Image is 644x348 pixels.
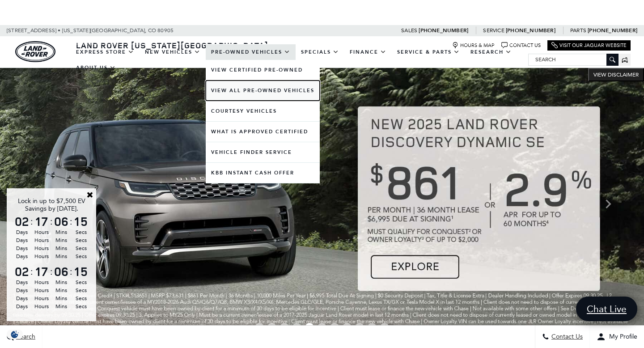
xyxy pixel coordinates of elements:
span: Mins [53,294,70,302]
a: Research [465,44,517,60]
a: View All Pre-Owned Vehicles [206,81,320,101]
a: [PHONE_NUMBER] [506,27,555,34]
span: Go to slide 6 [318,323,326,332]
span: Go to slide 11 [380,323,389,332]
span: Lock in up to $7,500 EV Savings by [DATE]. [18,197,85,212]
span: Days [13,286,30,294]
a: New Vehicles [140,44,206,60]
a: Service & Parts [392,44,465,60]
span: Hours [33,236,50,244]
a: What Is Approved Certified [206,122,320,142]
span: : [30,265,33,278]
span: Go to slide 5 [305,323,314,332]
span: Hours [33,302,50,310]
span: Hours [33,278,50,286]
a: land-rover [15,41,55,62]
span: Mins [53,278,70,286]
a: Contact Us [501,42,541,49]
span: Mins [53,236,70,244]
div: Next [599,191,617,217]
span: Days [13,236,30,244]
button: Open user profile menu [590,326,644,348]
span: Days [13,252,30,260]
span: Hours [33,252,50,260]
a: Hours & Map [452,42,495,49]
span: [US_STATE][GEOGRAPHIC_DATA], [62,25,147,36]
a: [STREET_ADDRESS] • [US_STATE][GEOGRAPHIC_DATA], CO 80905 [7,27,174,34]
span: Mins [53,252,70,260]
span: Secs [72,252,89,260]
span: Contact Us [549,333,583,341]
span: Secs [72,278,89,286]
span: Hours [33,244,50,252]
a: EXPRESS STORE [71,44,140,60]
a: About Us [71,60,121,76]
span: Mins [53,286,70,294]
span: 02 [13,265,30,278]
span: 17 [33,265,50,278]
span: Hours [33,294,50,302]
span: : [50,215,53,228]
span: Go to slide 1 [255,323,264,332]
span: : [50,265,53,278]
span: Secs [72,302,89,310]
span: 06 [53,265,70,278]
a: Pre-Owned Vehicles [206,44,296,60]
span: Go to slide 10 [368,323,377,332]
span: Go to slide 8 [343,323,352,332]
span: 80905 [157,25,174,36]
span: Go to slide 4 [292,323,301,332]
span: 02 [13,215,30,228]
span: Go to slide 2 [267,323,276,332]
span: : [30,215,33,228]
span: Days [13,302,30,310]
span: Secs [72,244,89,252]
span: My Profile [606,333,637,341]
span: Mins [53,228,70,236]
span: Days [13,278,30,286]
a: Visit Our Jaguar Website [551,42,627,49]
span: Mins [53,302,70,310]
img: Opt-Out Icon [4,330,25,339]
span: CO [148,25,156,36]
span: Hours [33,228,50,236]
a: Land Rover [US_STATE][GEOGRAPHIC_DATA] [71,40,274,51]
input: Search [529,54,618,65]
span: Chat Live [582,303,631,315]
span: [STREET_ADDRESS] • [7,25,61,36]
span: Secs [72,286,89,294]
span: Go to slide 3 [280,323,289,332]
a: View Certified Pre-Owned [206,60,320,80]
span: Go to slide 9 [355,323,364,332]
a: Close [86,191,94,199]
span: Secs [72,228,89,236]
a: Courtesy Vehicles [206,101,320,121]
span: Days [13,294,30,302]
a: Specials [296,44,344,60]
section: Click to Open Cookie Consent Modal [4,330,25,339]
span: 06 [53,215,70,228]
a: Vehicle Finder Service [206,142,320,162]
a: [PHONE_NUMBER] [588,27,637,34]
span: Land Rover [US_STATE][GEOGRAPHIC_DATA] [76,40,268,51]
nav: Main Navigation [71,44,528,76]
span: 15 [72,215,89,228]
span: Go to slide 7 [330,323,339,332]
span: : [70,265,72,278]
span: VIEW DISCLAIMER [593,71,639,78]
span: 17 [33,215,50,228]
a: Finance [344,44,392,60]
span: Days [13,244,30,252]
a: KBB Instant Cash Offer [206,163,320,183]
span: Hours [33,286,50,294]
img: Land Rover [15,41,55,62]
span: Days [13,228,30,236]
span: 15 [72,265,89,278]
span: Parts [570,27,586,34]
span: Secs [72,294,89,302]
a: Chat Live [576,297,637,321]
span: : [70,215,72,228]
span: Mins [53,244,70,252]
span: Secs [72,236,89,244]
